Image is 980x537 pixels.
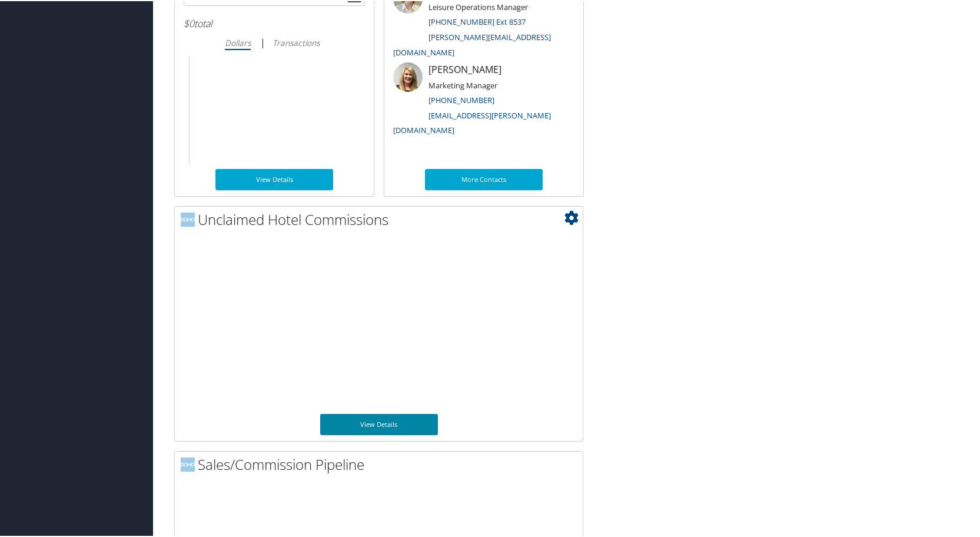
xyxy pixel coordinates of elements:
a: View Details [215,168,333,189]
i: Dollars [225,36,251,47]
small: Marketing Manager [428,79,497,89]
a: [PHONE_NUMBER] Ext 8537 [428,15,526,26]
div: | [184,34,365,49]
small: Leisure Operations Manager [428,1,528,11]
h2: Unclaimed Hotel Commissions [181,208,583,228]
a: [EMAIL_ADDRESS][PERSON_NAME][DOMAIN_NAME] [393,109,551,135]
h6: total [184,16,365,29]
h2: Sales/Commission Pipeline [181,453,583,473]
a: [PERSON_NAME][EMAIL_ADDRESS][DOMAIN_NAME] [393,31,551,57]
img: ali-moffitt.jpg [393,61,423,91]
span: $0 [184,16,194,29]
a: View Details [320,413,438,434]
img: domo-logo.png [181,456,195,470]
a: [PHONE_NUMBER] [428,94,494,104]
img: domo-logo.png [181,211,195,226]
li: [PERSON_NAME] [387,61,580,140]
a: More Contacts [425,168,543,189]
i: Transactions [273,36,320,47]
